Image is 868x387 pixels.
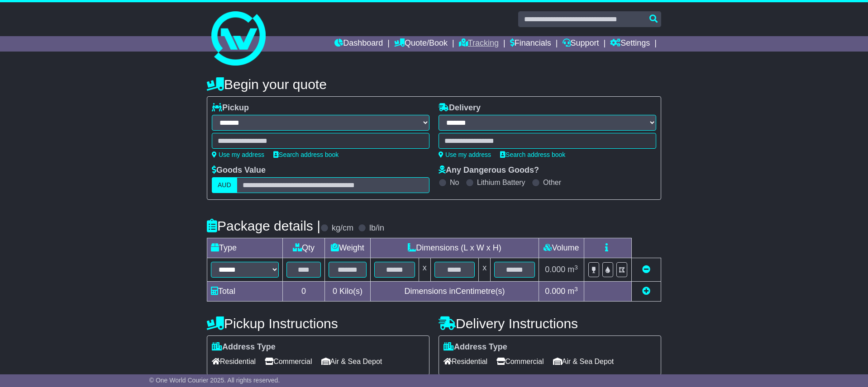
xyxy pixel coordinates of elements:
td: Dimensions in Centimetre(s) [370,282,539,302]
h4: Package details | [207,218,320,233]
td: x [479,258,491,282]
span: 0 [333,287,337,296]
a: Use my address [439,151,491,158]
td: Type [207,238,283,258]
h4: Delivery Instructions [439,316,661,331]
span: Residential [212,354,256,368]
a: Dashboard [334,36,383,52]
span: Commercial [496,354,544,368]
td: 0 [283,282,325,302]
label: Delivery [439,103,481,113]
a: Settings [610,36,650,52]
span: Air & Sea Depot [553,354,614,368]
label: Goods Value [212,165,266,175]
a: Search address book [500,151,565,158]
span: m [568,265,578,274]
td: Kilo(s) [325,282,371,302]
span: © One World Courier 2025. All rights reserved. [149,377,280,384]
h4: Pickup Instructions [207,316,429,331]
label: kg/cm [332,223,353,233]
span: Air & Sea Depot [321,354,382,368]
a: Tracking [459,36,499,52]
span: Residential [444,354,487,368]
a: Remove this item [642,265,650,274]
span: 0.000 [545,265,565,274]
h4: Begin your quote [207,77,661,92]
td: x [419,258,430,282]
a: Financials [510,36,551,52]
span: 0.000 [545,287,565,296]
label: Address Type [212,342,276,352]
sup: 3 [574,286,578,293]
td: Qty [283,238,325,258]
a: Add new item [642,287,650,296]
label: AUD [212,177,237,193]
label: Any Dangerous Goods? [439,165,539,175]
td: Total [207,282,283,302]
label: No [450,178,459,187]
td: Dimensions (L x W x H) [370,238,539,258]
td: Volume [539,238,584,258]
label: Lithium Battery [477,178,525,187]
a: Quote/Book [394,36,448,52]
td: Weight [325,238,371,258]
sup: 3 [574,264,578,271]
a: Search address book [273,151,339,158]
label: Other [543,178,561,187]
label: lb/in [369,223,384,233]
a: Use my address [212,151,264,158]
span: m [568,287,578,296]
label: Pickup [212,103,249,113]
span: Commercial [265,354,312,368]
label: Address Type [444,342,507,352]
a: Support [563,36,599,52]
